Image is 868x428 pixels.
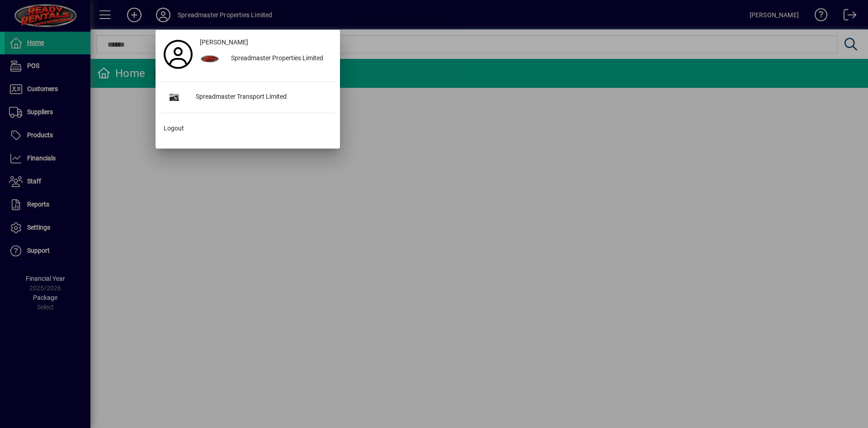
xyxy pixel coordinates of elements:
button: Logout [160,120,335,137]
div: Spreadmaster Transport Limited [189,89,335,106]
div: Spreadmaster Properties Limited [224,51,335,67]
a: Profile [160,46,196,63]
span: Logout [164,124,184,133]
button: Spreadmaster Properties Limited [196,51,335,67]
button: Spreadmaster Transport Limited [160,89,335,106]
a: [PERSON_NAME] [196,34,335,51]
span: [PERSON_NAME] [200,38,248,47]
